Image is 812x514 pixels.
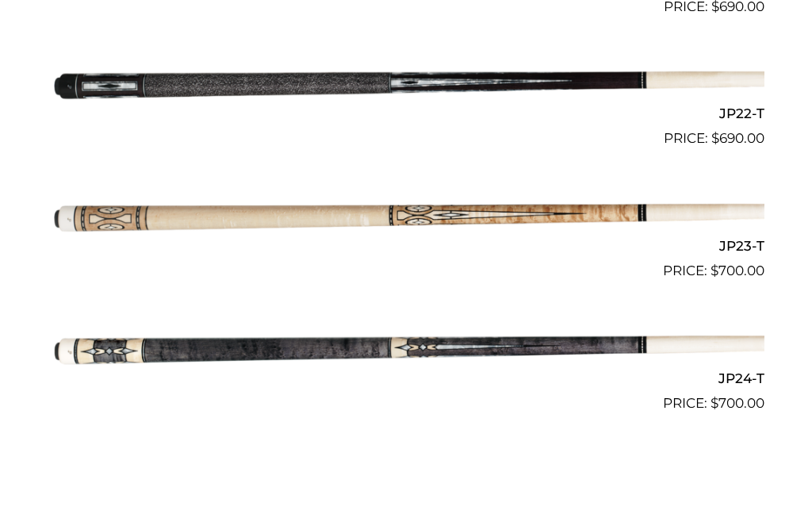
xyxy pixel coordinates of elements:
[48,155,764,281] a: JP23-T $700.00
[48,288,764,407] img: JP24-T
[711,130,719,146] span: $
[711,130,764,146] bdi: 690.00
[710,263,764,278] bdi: 700.00
[48,155,764,274] img: JP23-T
[48,24,764,143] img: JP22-T
[48,24,764,149] a: JP22-T $690.00
[48,288,764,413] a: JP24-T $700.00
[710,395,764,411] bdi: 700.00
[710,263,718,278] span: $
[710,395,718,411] span: $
